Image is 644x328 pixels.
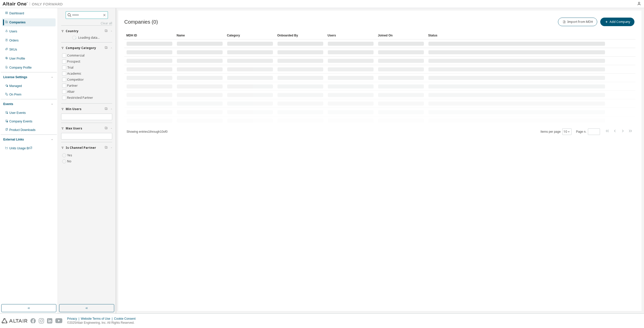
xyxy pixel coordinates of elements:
div: Users [9,29,17,33]
span: Units Usage BI [9,147,32,150]
label: Partner [67,83,79,89]
div: Users [328,31,374,39]
button: Import from MDH [558,18,597,26]
div: License Settings [3,75,27,79]
button: Company Category [61,42,112,54]
img: youtube.svg [55,318,63,323]
img: linkedin.svg [47,318,52,323]
button: 10 [563,130,570,134]
img: facebook.svg [30,318,36,323]
div: User Profile [9,57,25,61]
div: Cookie Consent [114,317,138,321]
span: Clear filter [105,126,108,130]
a: Clear all [61,21,112,25]
button: Country [61,26,112,37]
span: Items per page [541,128,572,135]
span: Is Channel Partner [66,146,96,150]
span: Clear filter [105,29,108,33]
button: Min Users [61,104,112,115]
span: Max Users [66,126,82,130]
div: Managed [9,84,22,88]
span: Country [66,29,78,33]
button: Add Company [600,18,634,26]
span: Companies (0) [124,19,158,25]
label: Yes [67,152,73,158]
label: Loading data... [78,36,100,40]
label: Commercial [67,53,86,59]
div: Product Downloads [9,128,35,132]
label: Competitor [67,77,85,83]
span: Page n. [576,128,600,135]
div: Category [227,31,273,39]
div: Dashboard [9,11,24,15]
button: Max Users [61,123,112,134]
span: Company Category [66,46,96,50]
div: Website Terms of Use [81,317,114,321]
div: Onboarded By [277,31,324,39]
label: Altair [67,89,76,95]
button: Is Channel Partner [61,142,112,153]
div: Orders [9,38,19,42]
span: Clear filter [105,107,108,111]
div: Events [3,102,13,106]
p: © 2025 Altair Engineering, Inc. All Rights Reserved. [67,321,139,325]
label: Prospect [67,59,81,65]
div: Company Profile [9,66,32,70]
div: Companies [9,20,26,24]
img: instagram.svg [39,318,44,323]
div: Privacy [67,317,81,321]
div: External Links [3,137,24,142]
label: No [67,158,72,164]
div: Name [177,31,223,39]
div: Joined On [378,31,424,39]
img: altair_logo.svg [2,318,27,323]
label: Restricted Partner [67,95,94,101]
div: MDH ID [126,31,173,39]
span: Showing entries 1 through 10 of 0 [127,130,168,133]
div: On Prem [9,92,21,97]
label: Academic [67,71,82,77]
span: Clear filter [105,146,108,150]
div: Status [428,31,605,39]
div: SKUs [9,48,17,52]
span: Clear filter [105,46,108,50]
label: Trial [67,65,74,71]
img: Altair One [3,2,65,7]
span: Min Users [66,107,82,111]
div: Company Events [9,119,32,123]
div: User Events [9,111,26,115]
